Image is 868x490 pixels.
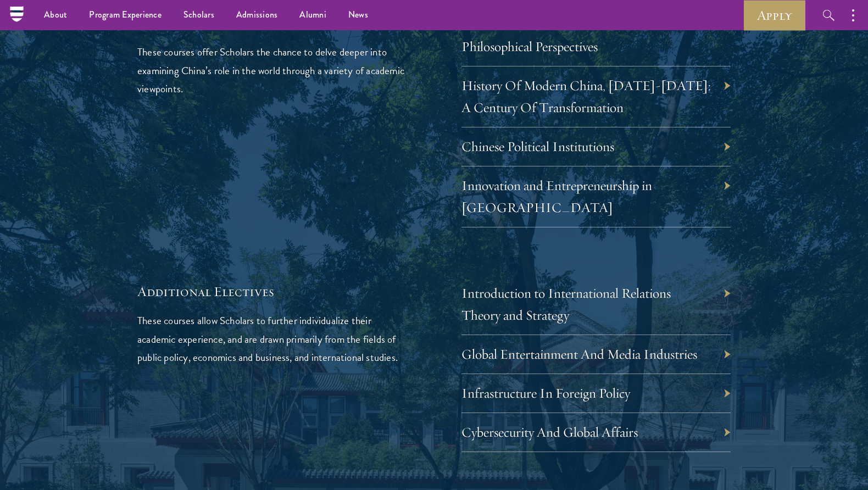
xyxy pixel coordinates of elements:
a: Introduction to International Relations Theory and Strategy [461,285,671,324]
p: These courses offer Scholars the chance to delve deeper into examining China’s role in the world ... [137,43,407,97]
a: History Of Modern China, [DATE]-[DATE]: A Century Of Transformation [461,77,711,116]
a: Global Entertainment And Media Industries [461,346,697,363]
a: Cybersecurity And Global Affairs [461,424,638,441]
a: Innovation and Entrepreneurship in [GEOGRAPHIC_DATA] [461,177,652,216]
a: Infrastructure In Foreign Policy [461,385,630,402]
h5: Additional Electives [137,282,407,301]
a: Chinese Political Institutions [461,138,614,155]
p: These courses allow Scholars to further individualize their academic experience, and are drawn pr... [137,311,407,366]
